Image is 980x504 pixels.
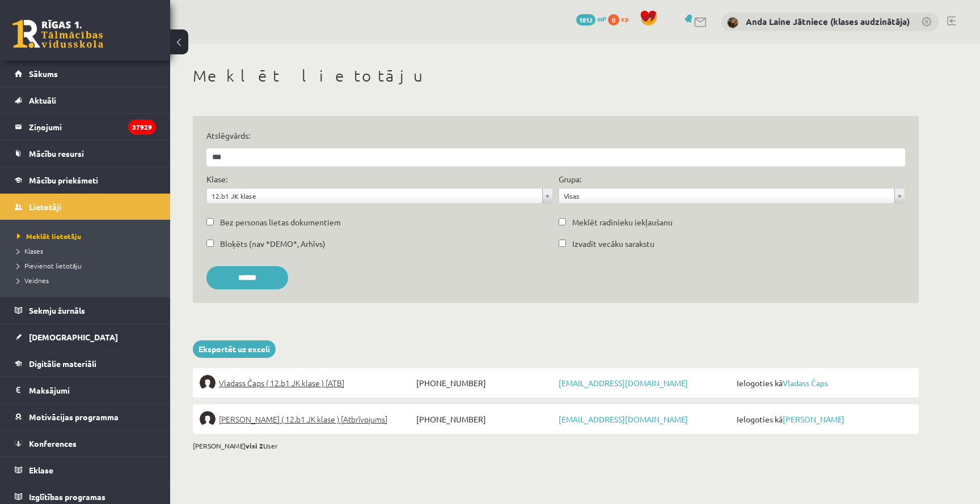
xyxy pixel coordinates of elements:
span: Vladass Čaps ( 12.b1 JK klase ) [ATB] [219,375,344,391]
span: [PHONE_NUMBER] [413,375,556,391]
span: Lietotāji [29,202,61,212]
a: Veidnes [17,275,159,285]
legend: Ziņojumi [29,114,156,140]
span: Ielogoties kā [734,375,912,391]
span: [DEMOGRAPHIC_DATA] [29,332,118,342]
span: [PERSON_NAME] ( 12.b1 JK klase ) [Atbrīvojums] [219,411,387,427]
div: [PERSON_NAME] User [193,441,919,451]
img: Anda Laine Jātniece (klases audzinātāja) [727,17,738,28]
a: Eksportēt uz exceli [193,340,276,358]
a: Sākums [15,61,156,87]
span: Mācību priekšmeti [29,175,98,185]
label: Izvadīt vecāku sarakstu [572,238,654,250]
a: Motivācijas programma [15,404,156,430]
label: Bloķēts (nav *DEMO*, Arhīvs) [220,238,326,250]
span: Motivācijas programma [29,412,119,422]
span: Konferences [29,438,77,449]
span: Izglītības programas [29,492,105,502]
a: Vladass Čaps ( 12.b1 JK klase ) [ATB] [200,375,413,391]
a: Lietotāji [15,194,156,220]
span: Sekmju žurnāls [29,305,85,315]
a: Konferences [15,430,156,456]
a: Pievienot lietotāju [17,260,159,271]
span: Aktuāli [29,95,56,105]
a: Aktuāli [15,87,156,113]
span: 1812 [576,14,595,25]
span: Visas [564,189,890,203]
a: 0 xp [608,14,634,23]
a: Vladass Čaps [783,378,828,388]
span: Veidnes [17,276,49,285]
span: Eklase [29,465,53,475]
span: Digitālie materiāli [29,358,96,369]
label: Grupa: [559,173,581,185]
img: Kristers Gerenovskis [200,411,216,427]
a: 1812 mP [576,14,606,23]
span: Mācību resursi [29,148,84,159]
span: Ielogoties kā [734,411,912,427]
a: Digitālie materiāli [15,351,156,377]
a: 12.b1 JK klase [207,189,552,203]
a: Sekmju žurnāls [15,297,156,323]
a: Maksājumi [15,377,156,403]
a: Ziņojumi37929 [15,114,156,140]
span: Klases [17,246,43,255]
a: [DEMOGRAPHIC_DATA] [15,324,156,350]
a: Anda Laine Jātniece (klases audzinātāja) [746,16,910,27]
a: Rīgas 1. Tālmācības vidusskola [12,20,103,48]
a: [EMAIL_ADDRESS][DOMAIN_NAME] [559,414,688,424]
span: [PHONE_NUMBER] [413,411,556,427]
span: Sākums [29,69,58,79]
label: Klase: [206,173,227,185]
a: Mācību priekšmeti [15,167,156,193]
a: Meklēt lietotāju [17,231,159,241]
label: Bez personas lietas dokumentiem [220,216,341,228]
span: 12.b1 JK klase [212,189,538,203]
label: Meklēt radinieku iekļaušanu [572,216,673,228]
a: Eklase [15,457,156,483]
a: [EMAIL_ADDRESS][DOMAIN_NAME] [559,378,688,388]
b: visi 2 [246,441,263,450]
img: Vladass Čaps [200,375,216,391]
span: xp [621,14,628,23]
a: Klases [17,246,159,256]
a: Mācību resursi [15,140,156,166]
i: 37929 [128,119,156,135]
a: [PERSON_NAME] ( 12.b1 JK klase ) [Atbrīvojums] [200,411,413,427]
span: 0 [608,14,619,25]
a: [PERSON_NAME] [783,414,844,424]
span: Pievienot lietotāju [17,261,82,270]
a: Visas [559,189,905,203]
span: Meklēt lietotāju [17,232,81,241]
label: Atslēgvārds: [206,130,905,142]
legend: Maksājumi [29,377,156,403]
span: mP [597,14,606,23]
h1: Meklēt lietotāju [193,66,919,86]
